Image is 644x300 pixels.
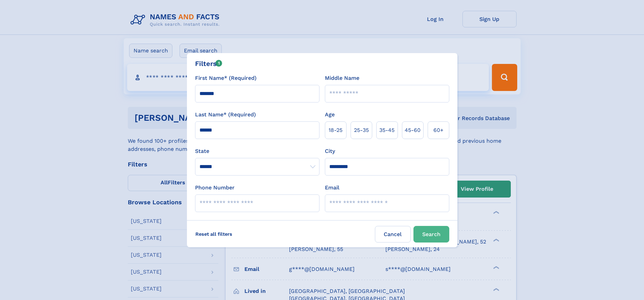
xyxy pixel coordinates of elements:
button: Search [413,226,449,243]
label: Phone Number [195,184,235,192]
span: 35‑45 [379,126,395,134]
span: 18‑25 [329,126,342,134]
label: Email [325,184,339,192]
label: City [325,147,335,155]
label: Middle Name [325,74,359,82]
label: Last Name* (Required) [195,111,256,119]
label: Cancel [375,226,411,243]
label: First Name* (Required) [195,74,257,82]
span: 25‑35 [354,126,369,134]
label: Age [325,111,335,119]
label: Reset all filters [191,226,237,242]
div: Filters [195,59,222,69]
span: 45‑60 [405,126,421,134]
span: 60+ [433,126,444,134]
label: State [195,147,319,155]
